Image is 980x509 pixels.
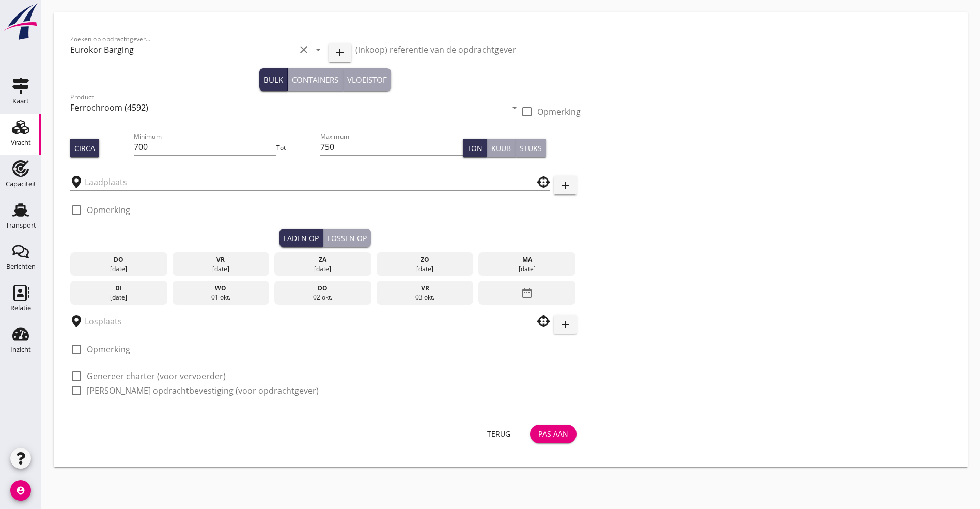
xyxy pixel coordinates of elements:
i: date_range [521,283,533,302]
button: Bulk [259,68,288,91]
label: Opmerking [537,107,581,117]
i: add [559,179,571,191]
input: Zoeken op opdrachtgever... [70,41,295,58]
div: [DATE] [481,264,573,274]
label: [PERSON_NAME] opdrachtbevestiging (voor opdrachtgever) [87,385,319,396]
i: clear [298,43,310,56]
i: add [334,47,346,59]
div: Vracht [11,139,31,146]
div: [DATE] [175,264,267,274]
div: do [73,255,165,264]
i: add [559,318,571,331]
i: account_circle [10,480,31,501]
input: Losplaats [85,313,521,330]
div: za [277,255,369,264]
div: 03 okt. [379,293,471,302]
div: Vloeistof [347,74,387,86]
div: Capaciteit [6,181,36,187]
img: logo-small.a267ee39.svg [2,3,39,41]
button: Containers [288,68,343,91]
button: Vloeistof [343,68,391,91]
div: vr [175,255,267,264]
div: ma [481,255,573,264]
div: 02 okt. [277,293,369,302]
div: Terug [485,428,514,439]
div: 01 okt. [175,293,267,302]
label: Opmerking [87,344,130,354]
button: Laden op [279,229,323,247]
div: wo [175,283,267,293]
div: Circa [74,143,95,154]
div: Berichten [6,263,36,270]
div: Relatie [10,305,31,311]
i: arrow_drop_down [312,43,324,56]
div: Laden op [284,233,319,244]
button: Pas aan [530,425,577,443]
div: [DATE] [379,264,471,274]
i: arrow_drop_down [508,101,521,114]
div: [DATE] [277,264,369,274]
button: Lossen op [323,229,371,247]
div: di [73,283,165,293]
div: Transport [6,222,36,229]
div: Kuub [491,143,511,154]
button: Ton [463,139,487,157]
button: Stuks [516,139,546,157]
div: Containers [292,74,338,86]
div: Kaart [12,98,29,104]
div: [DATE] [73,264,165,274]
button: Circa [70,139,99,157]
div: Inzicht [10,346,31,353]
input: Minimum [134,139,276,155]
label: Opmerking [87,205,130,215]
div: [DATE] [73,293,165,302]
label: Genereer charter (voor vervoerder) [87,371,226,381]
button: Terug [476,425,522,443]
button: Kuub [487,139,516,157]
div: Ton [467,143,483,154]
div: Lossen op [328,233,367,244]
div: zo [379,255,471,264]
div: Pas aan [538,428,568,439]
div: Bulk [263,74,283,86]
div: Tot [276,143,320,153]
input: Maximum [320,139,462,155]
input: (inkoop) referentie van de opdrachtgever [355,41,581,58]
input: Product [70,99,506,116]
div: vr [379,283,471,293]
input: Laadplaats [85,174,521,190]
div: Stuks [520,143,542,154]
div: do [277,283,369,293]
